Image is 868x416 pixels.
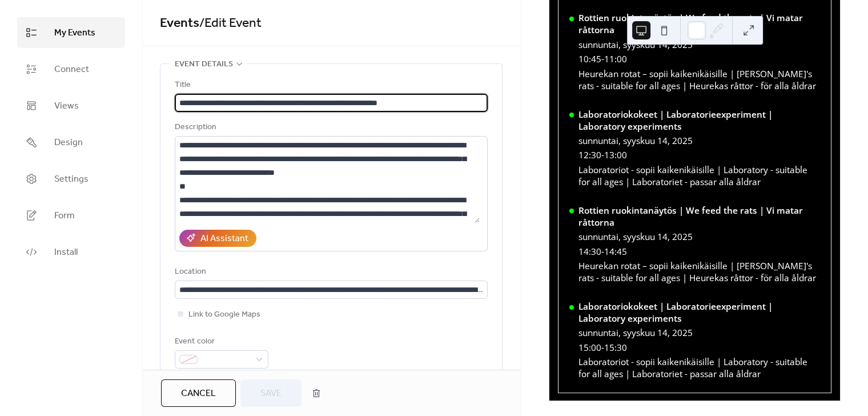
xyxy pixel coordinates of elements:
[175,78,485,92] div: Title
[17,237,125,267] a: Install
[17,200,125,231] a: Form
[601,246,604,258] span: -
[161,379,236,407] button: Cancel
[578,231,821,243] div: sunnuntai, syyskuu 14, 2025
[578,342,601,354] span: 15:00
[578,149,601,161] span: 12:30
[578,53,601,65] span: 10:45
[54,173,89,186] span: Settings
[54,99,79,113] span: Views
[578,68,821,92] div: Heurekan rotat – sopii kaikenikäisille | [PERSON_NAME]'s rats - suitable for all ages | Heurekas ...
[54,136,83,150] span: Design
[601,342,604,354] span: -
[17,54,125,85] a: Connect
[578,301,821,325] div: Laboratoriokokeet | Laboratorieexperiment | Laboratory experiments
[181,387,216,401] span: Cancel
[604,149,627,161] span: 13:00
[199,11,262,36] span: / Edit Event
[17,127,125,158] a: Design
[175,121,485,134] div: Description
[578,39,821,51] div: sunnuntai, syyskuu 14, 2025
[601,149,604,161] span: -
[54,26,95,40] span: My Events
[601,53,604,65] span: -
[175,335,266,349] div: Event color
[578,356,821,380] div: Laboratoriot - sopii kaikenikäisille | Laboratory - suitable for all ages | Laboratoriet - passar...
[160,11,199,36] a: Events
[17,17,125,48] a: My Events
[578,260,821,284] div: Heurekan rotat – sopii kaikenikäisille | [PERSON_NAME]'s rats - suitable for all ages | Heurekas ...
[604,342,627,354] span: 15:30
[578,164,821,188] div: Laboratoriot - sopii kaikenikäisille | Laboratory - suitable for all ages | Laboratoriet - passar...
[54,63,89,77] span: Connect
[578,205,821,229] div: Rottien ruokintanäytös | We feed the rats | Vi matar råttorna
[175,265,485,279] div: Location
[578,135,821,147] div: sunnuntai, syyskuu 14, 2025
[200,232,248,246] div: AI Assistant
[604,246,627,258] span: 14:45
[54,209,75,223] span: Form
[54,246,78,259] span: Install
[578,327,821,339] div: sunnuntai, syyskuu 14, 2025
[188,308,260,322] span: Link to Google Maps
[578,109,821,133] div: Laboratoriokokeet | Laboratorieexperiment | Laboratory experiments
[17,90,125,121] a: Views
[578,246,601,258] span: 14:30
[604,53,627,65] span: 11:00
[17,163,125,194] a: Settings
[179,230,256,247] button: AI Assistant
[175,58,233,71] span: Event details
[578,12,821,36] div: Rottien ruokintanäytös | We feed the rats | Vi matar råttorna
